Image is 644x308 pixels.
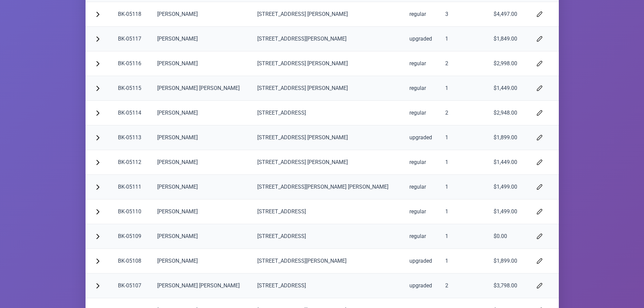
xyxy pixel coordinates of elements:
td: 1 [440,249,488,274]
td: 2 [440,274,488,298]
td: upgraded [404,125,440,150]
td: $1,499.00 [488,175,528,199]
td: upgraded [404,274,440,298]
td: [PERSON_NAME] [152,199,252,224]
td: $1,899.00 [488,125,528,150]
td: [PERSON_NAME] [152,249,252,274]
td: 1 [440,175,488,199]
td: $1,449.00 [488,150,528,175]
td: 1 [440,224,488,249]
td: $0.00 [488,224,528,249]
td: $1,899.00 [488,249,528,274]
td: $3,798.00 [488,274,528,298]
td: BK-05108 [113,249,152,274]
td: 1 [440,125,488,150]
td: $4,497.00 [488,2,528,27]
td: BK-05115 [113,76,152,101]
td: 1 [440,199,488,224]
td: regular [404,2,440,27]
td: [STREET_ADDRESS][PERSON_NAME] [PERSON_NAME] [252,175,404,199]
td: upgraded [404,249,440,274]
td: 2 [440,101,488,125]
td: [PERSON_NAME] [152,150,252,175]
td: regular [404,175,440,199]
td: [PERSON_NAME] [152,2,252,27]
td: regular [404,224,440,249]
td: BK-05113 [113,125,152,150]
td: BK-05118 [113,2,152,27]
td: BK-05111 [113,175,152,199]
td: [STREET_ADDRESS] [PERSON_NAME] [252,125,404,150]
td: BK-05110 [113,199,152,224]
td: $2,948.00 [488,101,528,125]
td: [PERSON_NAME] [PERSON_NAME] [152,274,252,298]
td: [PERSON_NAME] [152,224,252,249]
td: 3 [440,2,488,27]
td: [STREET_ADDRESS] [PERSON_NAME] [252,2,404,27]
td: 1 [440,27,488,51]
td: BK-05112 [113,150,152,175]
td: [PERSON_NAME] [PERSON_NAME] [152,76,252,101]
td: [STREET_ADDRESS] [252,274,404,298]
td: [PERSON_NAME] [152,101,252,125]
td: BK-05107 [113,274,152,298]
td: [PERSON_NAME] [152,27,252,51]
td: [STREET_ADDRESS] [252,224,404,249]
td: [PERSON_NAME] [152,175,252,199]
td: [PERSON_NAME] [152,125,252,150]
td: $1,449.00 [488,76,528,101]
td: BK-05117 [113,27,152,51]
td: [STREET_ADDRESS] [PERSON_NAME] [252,150,404,175]
td: [PERSON_NAME] [152,51,252,76]
td: regular [404,51,440,76]
td: BK-05116 [113,51,152,76]
td: [STREET_ADDRESS] [PERSON_NAME] [252,76,404,101]
td: BK-05114 [113,101,152,125]
td: [STREET_ADDRESS] [252,101,404,125]
td: [STREET_ADDRESS][PERSON_NAME] [252,249,404,274]
td: 2 [440,51,488,76]
td: upgraded [404,27,440,51]
td: $1,849.00 [488,27,528,51]
td: 1 [440,150,488,175]
td: [STREET_ADDRESS][PERSON_NAME] [252,27,404,51]
td: regular [404,199,440,224]
td: 1 [440,76,488,101]
td: regular [404,150,440,175]
td: [STREET_ADDRESS] [252,199,404,224]
td: [STREET_ADDRESS] [PERSON_NAME] [252,51,404,76]
td: $2,998.00 [488,51,528,76]
td: regular [404,101,440,125]
td: regular [404,76,440,101]
td: BK-05109 [113,224,152,249]
td: $1,499.00 [488,199,528,224]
